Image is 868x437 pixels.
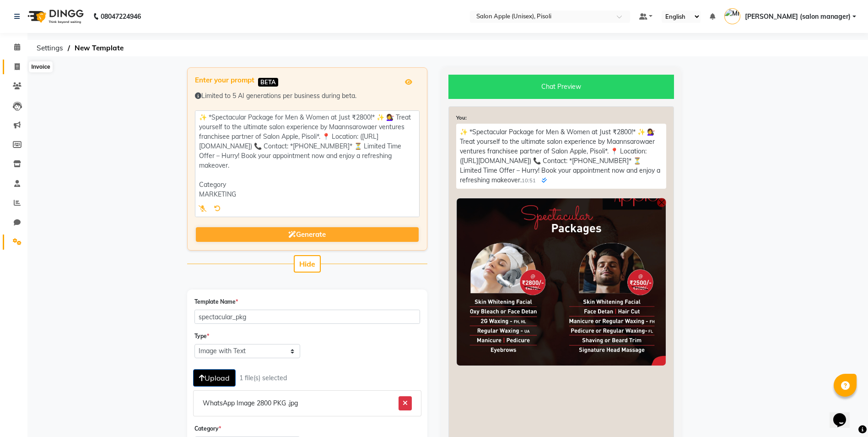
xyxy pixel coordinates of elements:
[456,198,666,366] img: Preview Image
[195,91,420,101] div: Limited to 5 AI generations per business during beta.
[288,230,326,239] span: Generate
[239,373,287,383] div: 1 file(s) selected
[456,115,467,121] strong: You:
[199,373,230,382] span: Upload
[299,259,315,268] span: Hide
[101,4,141,29] b: 08047224946
[745,12,851,22] span: [PERSON_NAME] (salon manager)
[194,425,221,433] label: Category
[194,332,209,340] label: Type
[195,75,254,86] label: Enter your prompt
[258,78,278,87] span: BETA
[522,177,536,184] span: 10:51
[29,61,52,72] div: Invoice
[830,400,859,428] iframe: chat widget
[193,369,236,387] button: Upload
[23,4,86,29] img: logo
[194,298,238,306] label: Template Name
[194,310,420,324] input: order_update
[724,8,740,24] img: Mrs. Poonam Bansal (salon manager)
[196,227,419,242] button: Generate
[193,390,421,416] li: WhatsApp Image 2800 PKG .jpg
[294,255,321,273] button: Hide
[448,75,674,99] div: Chat Preview
[456,124,666,189] p: ✨ *Spectacular Package for Men & Women at Just ₹2800!* ✨ 💇‍♀️ Treat yourself to the ultimate salo...
[32,40,68,56] span: Settings
[70,40,128,56] span: New Template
